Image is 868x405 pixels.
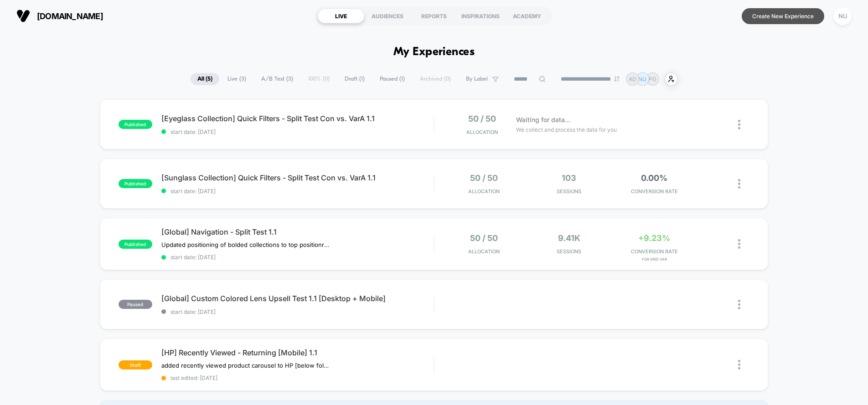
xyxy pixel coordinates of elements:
[161,241,331,248] span: Updated positioning of bolded collections to top positionremoved highlight collection + lensesAdd...
[738,239,740,249] img: close
[338,73,372,85] span: Draft ( 1 )
[161,374,434,381] span: last edited: [DATE]
[638,233,670,243] span: +9.23%
[161,114,434,123] span: [Eyeglass Collection] Quick Filters - Split Test Con vs. VarA 1.1
[393,46,475,59] h1: My Experiences
[629,76,636,82] p: AD
[119,300,152,309] span: paused
[161,294,434,303] span: [Global] Custom Colored Lens Upsell Test 1.1 [Desktop + Mobile]
[466,129,498,135] span: Allocation
[738,179,740,189] img: close
[119,179,152,188] span: published
[161,362,331,369] span: added recently viewed product carousel to HP [below fold] based on recently viewed products by cu...
[614,257,695,261] span: for Grid Var
[468,248,500,255] span: Allocation
[516,115,570,125] span: Waiting for data...
[834,7,852,25] div: NU
[468,188,500,195] span: Allocation
[614,188,695,195] span: CONVERSION RATE
[161,188,434,195] span: start date: [DATE]
[313,232,334,242] div: Current time
[638,76,646,82] p: NU
[119,120,152,129] span: published
[457,9,504,23] div: INSPIRATIONS
[16,9,30,23] img: Visually logo
[504,9,550,23] div: ACADEMY
[221,73,253,85] span: Live ( 3 )
[529,248,610,255] span: Sessions
[831,7,854,26] button: NU
[191,73,219,85] span: All ( 5 )
[161,128,434,135] span: start date: [DATE]
[649,76,656,82] p: PG
[470,233,498,243] span: 50 / 50
[318,9,364,23] div: LIVE
[335,232,359,242] div: Duration
[161,227,434,236] span: [Global] Navigation - Split Test 1.1
[466,76,488,82] span: By Label
[364,9,411,23] div: AUDIENCES
[37,11,103,21] span: [DOMAIN_NAME]
[161,173,434,182] span: [Sunglass Collection] Quick Filters - Split Test Con vs. VarA 1.1
[5,230,19,244] button: Play, NEW DEMO 2025-VEED.mp4
[558,233,580,243] span: 9.41k
[161,254,434,261] span: start date: [DATE]
[738,300,740,309] img: close
[373,73,412,85] span: Paused ( 1 )
[254,73,300,85] span: A/B Test ( 3 )
[7,217,438,226] input: Seek
[411,9,457,23] div: REPORTS
[14,9,106,23] button: [DOMAIN_NAME]
[614,248,695,255] span: CONVERSION RATE
[742,8,824,24] button: Create New Experience
[641,173,667,183] span: 0.00%
[738,120,740,129] img: close
[161,308,434,315] span: start date: [DATE]
[738,360,740,369] img: close
[529,188,610,195] span: Sessions
[562,173,576,183] span: 103
[614,76,620,82] img: end
[468,114,496,123] span: 50 / 50
[119,240,152,249] span: published
[470,173,498,183] span: 50 / 50
[516,125,617,134] span: We collect and process the data for you
[161,348,434,357] span: [HP] Recently Viewed - Returning [Mobile] 1.1
[211,113,232,135] button: Play, NEW DEMO 2025-VEED.mp4
[119,360,152,369] span: draft
[377,233,404,241] input: Volume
